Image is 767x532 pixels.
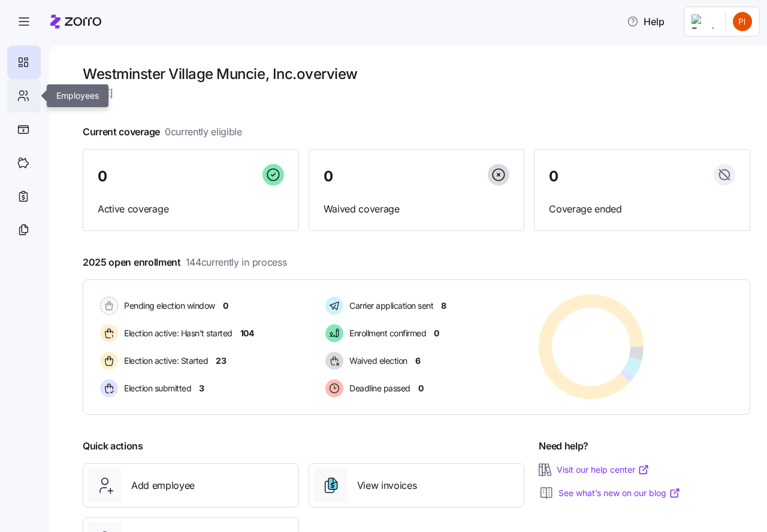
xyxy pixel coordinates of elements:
[83,439,143,454] span: Quick actions
[120,355,208,367] span: Election active: Started
[434,327,439,339] span: 0
[627,14,665,29] span: Help
[733,12,752,31] img: 24d6825ccf4887a4818050cadfd93e6d
[223,300,228,312] span: 0
[199,382,204,394] span: 3
[120,327,232,339] span: Election active: Hasn't started
[240,327,254,339] span: 104
[216,355,226,367] span: 23
[120,382,191,394] span: Election submitted
[346,355,407,367] span: Waived election
[549,169,558,184] span: 0
[324,169,333,184] span: 0
[324,202,510,217] span: Waived coverage
[83,255,286,270] span: 2025 open enrollment
[557,464,650,476] a: Visit our help center
[98,169,107,184] span: 0
[539,439,588,454] span: Need help?
[83,86,750,101] span: [DATE]
[120,300,215,312] span: Pending election window
[357,478,417,493] span: View invoices
[415,355,421,367] span: 6
[346,382,410,394] span: Deadline passed
[617,10,674,34] button: Help
[346,327,426,339] span: Enrollment confirmed
[558,487,681,499] a: See what’s new on our blog
[131,478,195,493] span: Add employee
[83,65,750,83] h1: Westminster Village Muncie, Inc. overview
[83,124,242,139] span: Current coverage
[418,382,424,394] span: 0
[346,300,433,312] span: Carrier application sent
[549,202,735,217] span: Coverage ended
[165,124,242,139] span: 0 currently eligible
[691,14,715,29] img: Employer logo
[186,255,287,270] span: 144 currently in process
[441,300,446,312] span: 8
[98,202,284,217] span: Active coverage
